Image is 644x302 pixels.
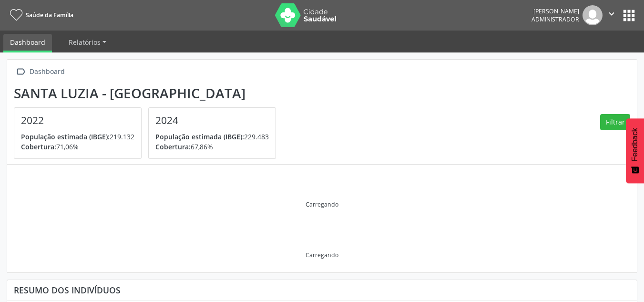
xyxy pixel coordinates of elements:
[583,5,603,25] img: img
[14,285,630,295] div: Resumo dos indivíduos
[532,15,579,23] span: Administrador
[600,114,630,130] button: Filtrar
[3,34,52,52] a: Dashboard
[21,142,56,151] span: Cobertura:
[14,65,28,79] i: 
[626,118,644,183] button: Feedback - Mostrar pesquisa
[306,200,338,208] div: Carregando
[606,9,617,19] i: 
[155,132,269,142] p: 229.483
[21,132,110,141] span: População estimada (IBGE):
[62,34,113,51] a: Relatórios
[28,65,66,79] div: Dashboard
[306,251,338,259] div: Carregando
[21,132,134,142] p: 219.132
[69,38,101,47] span: Relatórios
[603,5,621,25] button: 
[532,7,579,15] div: [PERSON_NAME]
[7,7,73,23] a: Saúde da Família
[26,11,73,19] span: Saúde da Família
[21,142,134,152] p: 71,06%
[14,85,283,101] div: Santa Luzia - [GEOGRAPHIC_DATA]
[155,132,244,141] span: População estimada (IBGE):
[155,115,269,126] h4: 2024
[631,128,639,161] span: Feedback
[155,142,191,151] span: Cobertura:
[621,7,637,24] button: apps
[155,142,269,152] p: 67,86%
[14,65,66,79] a:  Dashboard
[21,115,134,126] h4: 2022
